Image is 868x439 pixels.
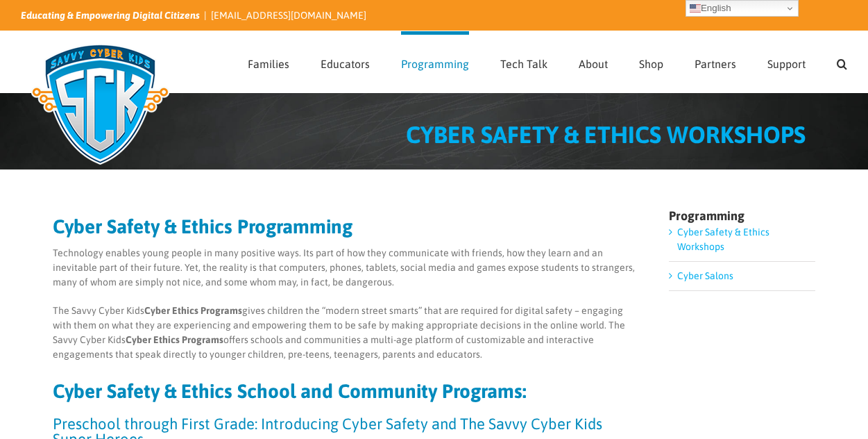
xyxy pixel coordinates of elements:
h4: Programming [669,210,815,222]
span: CYBER SAFETY & ETHICS WORKSHOPS [406,121,806,148]
a: Partners [695,31,736,92]
p: Technology enables young people in many positive ways. Its part of how they communicate with frie... [53,246,639,290]
span: Programming [401,58,469,69]
i: Educating & Empowering Digital Citizens [21,10,200,21]
img: en [690,3,701,14]
nav: Main Menu [248,31,847,92]
span: About [579,58,608,69]
h2: Cyber Safety & Ethics Programming [53,217,639,236]
a: Families [248,31,289,92]
span: Educators [321,58,370,69]
a: Support [767,31,806,92]
img: Savvy Cyber Kids Logo [21,35,180,174]
a: Search [837,31,847,92]
span: Partners [695,58,736,69]
a: [EMAIL_ADDRESS][DOMAIN_NAME] [211,10,366,21]
a: Shop [639,31,663,92]
span: Families [248,58,289,69]
strong: Cyber Ethics Programs [144,305,242,316]
a: Cyber Safety & Ethics Workshops [677,226,769,252]
span: Tech Talk [500,58,547,69]
span: Support [767,58,806,69]
a: Cyber Salons [677,270,733,281]
strong: Cyber Safety & Ethics School and Community Programs: [53,380,527,402]
a: About [579,31,608,92]
span: Shop [639,58,663,69]
a: Educators [321,31,370,92]
a: Tech Talk [500,31,547,92]
a: Programming [401,31,469,92]
p: The Savvy Cyber Kids gives children the “modern street smarts” that are required for digital safe... [53,304,639,362]
strong: Cyber Ethics Programs [126,334,223,345]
